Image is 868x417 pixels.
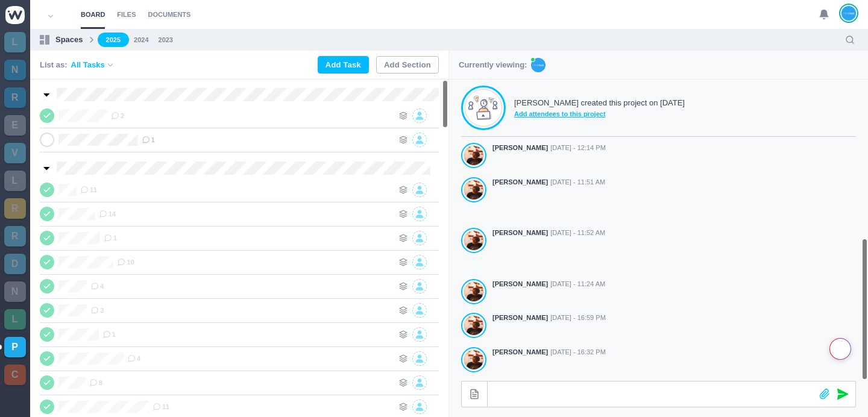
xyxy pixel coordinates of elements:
[492,347,548,357] strong: [PERSON_NAME]
[4,337,26,357] a: P
[550,313,606,323] span: [DATE] - 16:59 PM
[376,56,439,74] button: Add Section
[5,6,25,24] img: winio
[550,228,605,238] span: [DATE] - 11:52 AM
[134,35,148,45] a: 2024
[550,177,605,187] span: [DATE] - 11:51 AM
[550,347,606,357] span: [DATE] - 16:32 PM
[464,230,483,251] img: Antonio Lopes
[514,97,685,109] p: [PERSON_NAME] created this project on [DATE]
[492,177,548,187] strong: [PERSON_NAME]
[159,35,173,45] a: 2023
[4,198,26,219] a: R
[40,59,115,71] div: List as:
[71,59,105,71] span: All Tasks
[464,350,483,370] img: Antonio Lopes
[464,145,483,166] img: Antonio Lopes
[4,60,26,80] a: N
[4,254,26,274] a: D
[492,279,548,289] strong: [PERSON_NAME]
[40,35,49,45] img: spaces
[98,33,129,48] a: 2025
[841,5,856,21] img: João Tosta
[4,115,26,136] a: E
[4,226,26,246] a: R
[531,58,546,72] img: JT
[492,228,548,238] strong: [PERSON_NAME]
[468,95,498,121] img: No messages
[4,365,26,385] a: C
[4,32,26,52] a: L
[464,281,483,302] img: Antonio Lopes
[4,281,26,302] a: N
[4,309,26,330] a: L
[550,279,605,289] span: [DATE] - 11:24 AM
[514,109,685,119] span: Add attendees to this project
[55,34,83,46] p: Spaces
[492,143,548,153] strong: [PERSON_NAME]
[318,56,369,74] button: Add Task
[459,59,527,71] p: Currently viewing:
[4,171,26,191] a: L
[4,143,26,163] a: V
[492,313,548,323] strong: [PERSON_NAME]
[550,143,606,153] span: [DATE] - 12:14 PM
[464,180,483,200] img: Antonio Lopes
[4,87,26,108] a: R
[464,315,483,336] img: Antonio Lopes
